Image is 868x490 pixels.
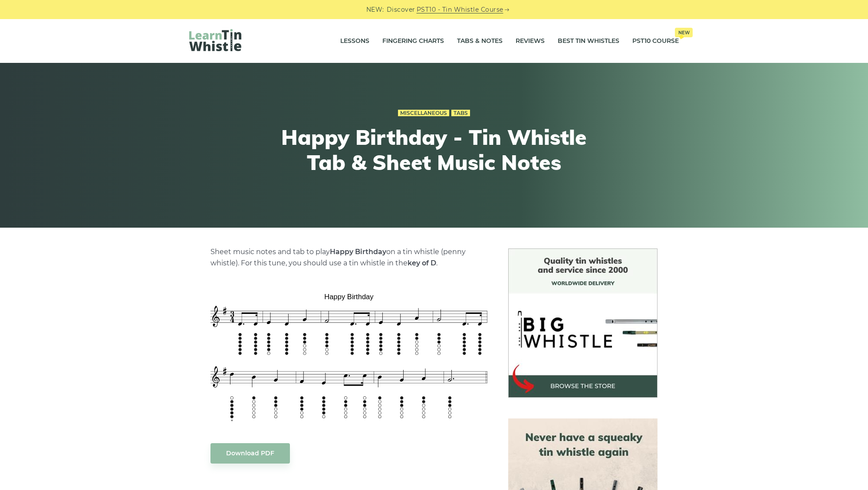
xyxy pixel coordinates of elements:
a: Lessons [340,30,369,52]
a: Tabs [451,110,470,117]
img: BigWhistle Tin Whistle Store [508,248,658,398]
a: Reviews [516,30,545,52]
a: Miscellaneous [398,110,449,117]
a: Best Tin Whistles [558,30,619,52]
img: Happy Birthday Tin Whistle Tab & Sheet Music [210,287,487,425]
strong: Happy Birthday [330,248,386,256]
strong: key of D [408,259,436,267]
h1: Happy Birthday - Tin Whistle Tab & Sheet Music Notes [274,125,594,175]
a: Download PDF [210,443,290,464]
a: Tabs & Notes [457,30,503,52]
a: Fingering Charts [382,30,444,52]
a: PST10 CourseNew [632,30,679,52]
img: LearnTinWhistle.com [189,29,241,51]
span: New [675,28,693,37]
p: Sheet music notes and tab to play on a tin whistle (penny whistle). For this tune, you should use... [210,246,487,269]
